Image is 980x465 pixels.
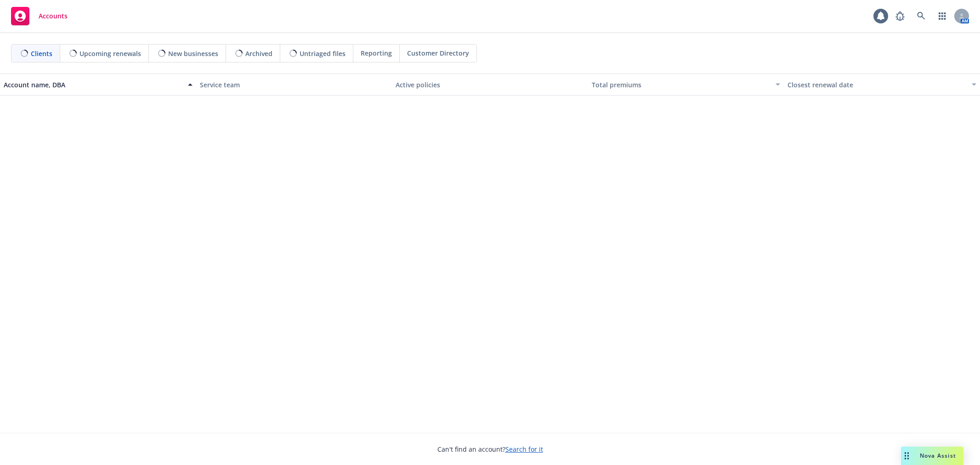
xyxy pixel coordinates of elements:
[300,49,346,58] span: Untriaged files
[168,49,218,58] span: New businesses
[891,7,909,25] a: Report a Bug
[592,80,770,90] div: Total premiums
[396,80,584,90] div: Active policies
[901,447,963,465] button: Nova Assist
[437,444,543,454] span: Can't find an account?
[588,74,784,96] button: Total premiums
[79,49,141,58] span: Upcoming renewals
[912,7,930,25] a: Search
[407,48,469,58] span: Customer Directory
[361,48,392,58] span: Reporting
[31,49,52,58] span: Clients
[933,7,952,25] a: Switch app
[784,74,980,96] button: Closest renewal date
[200,80,389,90] div: Service team
[39,12,68,20] span: Accounts
[196,74,392,96] button: Service team
[505,445,543,454] a: Search for it
[392,74,588,96] button: Active policies
[920,452,956,459] span: Nova Assist
[7,3,71,29] a: Accounts
[245,49,272,58] span: Archived
[4,80,182,90] div: Account name, DBA
[787,80,966,90] div: Closest renewal date
[901,447,912,465] div: Drag to move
